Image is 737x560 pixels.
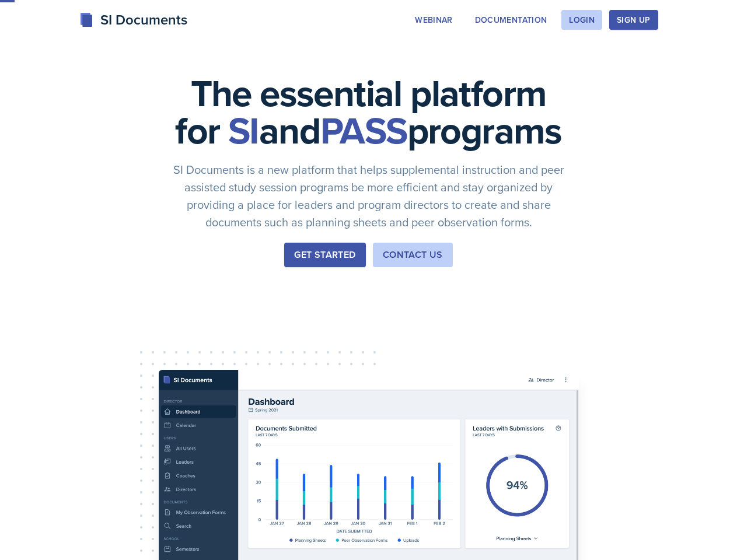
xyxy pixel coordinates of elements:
div: Webinar [415,15,452,24]
div: SI Documents [79,9,187,30]
button: Webinar [407,10,460,30]
div: Contact Us [383,248,443,262]
button: Sign Up [609,10,658,30]
div: Login [569,15,595,24]
button: Documentation [467,10,555,30]
button: Get Started [284,243,365,267]
button: Login [561,10,602,30]
div: Get Started [294,248,355,262]
div: Documentation [475,15,547,24]
div: Sign Up [617,15,650,24]
button: Contact Us [373,243,453,267]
